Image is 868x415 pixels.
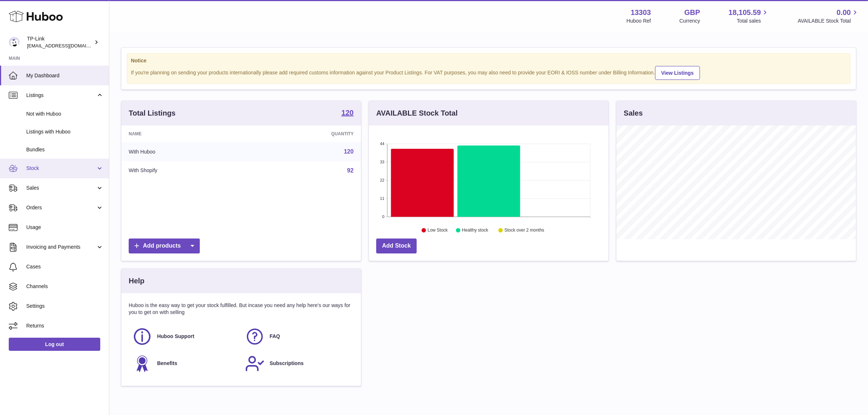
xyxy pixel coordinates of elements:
a: Add Stock [376,238,417,253]
img: internalAdmin-13303@internal.huboo.com [9,37,20,48]
span: [EMAIL_ADDRESS][DOMAIN_NAME] [27,43,107,49]
span: Invoicing and Payments [26,244,96,251]
td: With Huboo [121,142,250,161]
span: Settings [26,303,104,310]
span: FAQ [270,333,280,340]
span: Returns [26,322,104,329]
span: Orders [26,204,96,211]
h3: Sales [624,108,643,118]
span: Usage [26,224,104,231]
text: Low Stock [428,228,448,233]
a: Benefits [132,354,238,373]
text: Healthy stock [462,228,489,233]
a: FAQ [245,327,350,346]
span: AVAILABLE Stock Total [798,18,859,24]
a: 120 [342,109,354,118]
h3: Total Listings [129,108,176,118]
span: Cases [26,263,104,270]
a: Log out [9,338,100,351]
h3: AVAILABLE Stock Total [376,108,458,118]
text: 33 [380,160,384,164]
text: 11 [380,196,384,201]
span: Total sales [737,18,769,24]
a: 0.00 AVAILABLE Stock Total [798,8,859,24]
div: Currency [680,18,700,24]
a: View Listings [655,66,700,80]
a: Huboo Support [132,327,238,346]
text: 22 [380,178,384,182]
p: Huboo is the easy way to get your stock fulfilled. But incase you need any help here's our ways f... [129,302,354,316]
a: 18,105.59 Total sales [728,8,769,24]
span: Benefits [157,360,177,367]
span: Listings with Huboo [26,128,104,135]
span: Stock [26,165,96,172]
span: Channels [26,283,104,290]
span: Huboo Support [157,333,194,340]
div: TP-Link [27,35,93,49]
span: Listings [26,92,96,99]
span: Subscriptions [270,360,304,367]
span: My Dashboard [26,72,104,79]
a: 92 [347,167,354,174]
td: With Shopify [121,161,250,180]
th: Name [121,125,250,142]
span: 0.00 [837,8,851,18]
span: 18,105.59 [728,8,761,18]
h3: Help [129,276,144,286]
span: Bundles [26,146,104,153]
strong: GBP [684,8,700,18]
th: Quantity [250,125,361,142]
a: 120 [344,148,354,155]
span: Not with Huboo [26,110,104,117]
strong: 13303 [631,8,651,18]
div: Huboo Ref [627,18,651,24]
text: 0 [382,214,384,219]
text: Stock over 2 months [505,228,544,233]
a: Add products [129,238,200,253]
strong: 120 [342,109,354,116]
span: Sales [26,185,96,191]
a: Subscriptions [245,354,350,373]
text: 44 [380,141,384,146]
strong: Notice [131,57,846,64]
div: If you're planning on sending your products internationally please add required customs informati... [131,65,846,80]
